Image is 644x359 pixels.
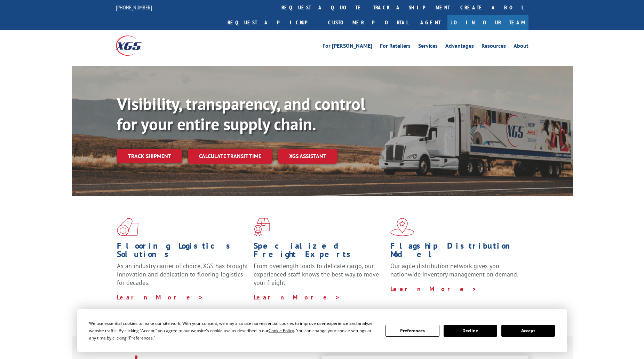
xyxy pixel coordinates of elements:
span: As an industry carrier of choice, XGS has brought innovation and dedication to flooring logistics... [117,262,248,287]
a: Learn More > [254,293,340,301]
h1: Flagship Distribution Model [390,242,522,262]
a: For Retailers [380,43,411,51]
button: Accept [501,325,555,337]
a: Customer Portal [323,15,413,30]
div: We use essential cookies to make our site work. With your consent, we may also use non-essential ... [89,320,377,342]
a: Calculate transit time [188,149,272,164]
span: Our agile distribution network gives you nationwide inventory management on demand. [390,262,518,278]
a: XGS ASSISTANT [278,149,337,164]
p: From overlength loads to delicate cargo, our experienced staff knows the best way to move your fr... [254,262,385,293]
a: Advantages [445,43,474,51]
a: Services [418,43,438,51]
h1: Flooring Logistics Solutions [117,242,248,262]
img: xgs-icon-focused-on-flooring-red [254,218,270,236]
a: Learn More > [117,293,204,301]
a: Agent [413,15,447,30]
a: Learn More > [390,285,477,293]
button: Decline [444,325,497,337]
span: Cookie Policy [269,328,294,334]
a: Request a pickup [222,15,323,30]
a: Resources [482,43,506,51]
button: Preferences [385,325,439,337]
div: Cookie Consent Prompt [77,309,567,352]
img: xgs-icon-flagship-distribution-model-red [390,218,414,236]
a: For [PERSON_NAME] [323,43,372,51]
h1: Specialized Freight Experts [254,242,385,262]
a: [PHONE_NUMBER] [116,4,152,11]
a: Join Our Team [447,15,528,30]
span: Preferences [129,335,153,341]
a: Track shipment [117,149,182,163]
b: Visibility, transparency, and control for your entire supply chain. [117,93,365,135]
a: About [514,43,528,51]
img: xgs-icon-total-supply-chain-intelligence-red [117,218,138,236]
